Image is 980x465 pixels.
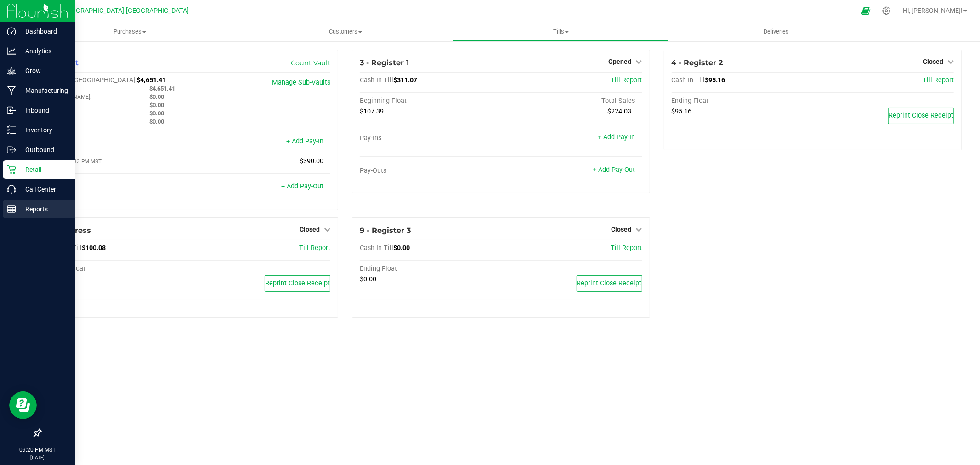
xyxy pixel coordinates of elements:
[149,85,175,92] span: $4,651.41
[598,133,635,141] a: + Add Pay-In
[360,265,501,273] div: Ending Float
[16,164,71,175] p: Retail
[393,244,410,252] span: $0.00
[16,125,71,136] p: Inventory
[611,244,642,252] a: Till Report
[16,105,71,116] p: Inbound
[903,7,963,14] span: Hi, [PERSON_NAME]!
[48,265,189,273] div: Ending Float
[9,391,37,419] iframe: Resource center
[22,22,238,41] a: Purchases
[238,28,453,36] span: Customers
[7,204,16,214] inline-svg: Reports
[672,76,705,84] span: Cash In Till
[16,204,71,215] p: Reports
[611,76,642,84] a: Till Report
[7,185,16,194] inline-svg: Call Center
[48,138,189,147] div: Pay-Ins
[272,79,330,86] a: Manage Sub-Vaults
[16,26,71,37] p: Dashboard
[149,118,164,125] span: $0.00
[4,454,71,461] p: [DATE]
[7,46,16,56] inline-svg: Analytics
[881,6,892,15] div: Manage settings
[238,22,453,41] a: Customers
[149,110,164,117] span: $0.00
[281,182,323,190] a: + Add Pay-Out
[7,145,16,154] inline-svg: Outbound
[668,22,884,41] a: Deliveries
[609,58,632,65] span: Opened
[265,275,330,292] button: Reprint Close Receipt
[16,45,71,57] p: Analytics
[286,137,323,145] a: + Add Pay-In
[4,446,71,454] p: 09:20 PM MST
[48,76,136,84] span: Cash In [GEOGRAPHIC_DATA]:
[300,226,320,233] span: Closed
[7,106,16,115] inline-svg: Inbound
[7,66,16,75] inline-svg: Grow
[7,125,16,135] inline-svg: Inventory
[612,226,632,233] span: Closed
[360,275,376,283] span: $0.00
[82,244,106,252] span: $100.08
[453,22,668,41] a: Tills
[608,108,632,115] span: $224.03
[22,28,238,36] span: Purchases
[7,165,16,174] inline-svg: Retail
[577,275,642,292] button: Reprint Close Receipt
[888,108,954,124] button: Reprint Close Receipt
[923,76,954,84] a: Till Report
[360,226,411,235] span: 9 - Register 3
[7,27,16,36] inline-svg: Dashboard
[7,86,16,95] inline-svg: Manufacturing
[136,76,166,84] span: $4,651.41
[291,59,330,67] a: Count Vault
[299,244,330,252] a: Till Report
[855,2,876,20] span: Open Ecommerce Menu
[672,58,723,67] span: 4 - Register 2
[360,167,501,175] div: Pay-Outs
[360,108,384,115] span: $107.39
[889,112,953,119] span: Reprint Close Receipt
[501,97,642,105] div: Total Sales
[672,108,692,115] span: $95.16
[16,184,71,195] p: Call Center
[16,144,71,155] p: Outbound
[360,76,393,84] span: Cash In Till
[48,183,189,192] div: Pay-Outs
[393,76,417,84] span: $311.07
[751,28,801,36] span: Deliveries
[923,58,943,65] span: Closed
[360,58,409,67] span: 3 - Register 1
[577,279,642,287] span: Reprint Close Receipt
[149,93,164,100] span: $0.00
[265,279,330,287] span: Reprint Close Receipt
[16,65,71,76] p: Grow
[360,244,393,252] span: Cash In Till
[593,166,635,174] a: + Add Pay-Out
[705,76,725,84] span: $95.16
[360,97,501,105] div: Beginning Float
[360,134,501,142] div: Pay-Ins
[149,102,164,108] span: $0.00
[300,157,323,165] span: $390.00
[16,85,71,96] p: Manufacturing
[27,7,189,15] span: [US_STATE][GEOGRAPHIC_DATA] [GEOGRAPHIC_DATA]
[672,97,813,105] div: Ending Float
[453,28,668,36] span: Tills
